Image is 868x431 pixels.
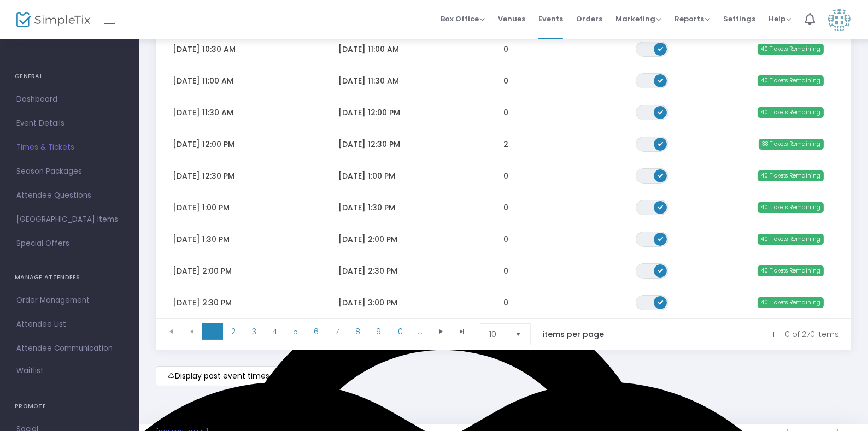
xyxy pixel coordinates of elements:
span: Page 1 [202,323,223,340]
span: ON [658,45,664,51]
span: 2 [503,139,508,150]
span: Go to the last page [458,327,466,336]
span: Page 4 [265,323,285,340]
h4: MANAGE ATTENDEES [15,267,125,288]
span: 40 Tickets Remaining [758,202,824,213]
span: [DATE] 11:00 AM [338,44,399,55]
span: ON [658,140,664,146]
h4: GENERAL [15,66,125,87]
span: [DATE] 1:30 PM [338,202,395,213]
span: [DATE] 12:00 PM [338,107,400,118]
span: Box Office [441,14,485,24]
span: ON [658,109,664,114]
span: Attendee Questions [16,188,123,203]
span: Page 11 [410,323,431,340]
span: Venues [498,5,525,33]
span: ON [658,204,664,209]
span: Orders [576,5,602,33]
span: [DATE] 3:00 PM [338,297,397,308]
span: Page 6 [306,323,327,340]
span: Season Packages [16,164,123,179]
span: [DATE] 11:30 AM [338,75,399,86]
span: [DATE] 10:30 AM [173,44,236,55]
span: 40 Tickets Remaining [758,265,824,276]
span: Special Offers [16,237,123,251]
span: Help [769,14,791,24]
span: ON [658,172,664,178]
span: 0 [503,75,508,86]
span: Page 8 [348,323,368,340]
span: Settings [723,5,755,33]
span: [DATE] 1:30 PM [173,234,230,245]
kendo-pager-info: 1 - 10 of 270 items [627,323,839,345]
span: [DATE] 12:30 PM [173,170,234,181]
span: Times & Tickets [16,140,123,155]
span: 40 Tickets Remaining [758,234,824,245]
span: [DATE] 12:00 PM [173,139,234,150]
span: Page 3 [244,323,265,340]
span: Order Management [16,293,123,308]
span: ON [658,267,664,273]
span: [DATE] 2:00 PM [338,234,397,245]
span: [DATE] 11:00 AM [173,75,233,86]
span: Page 7 [327,323,348,340]
span: 40 Tickets Remaining [758,107,824,118]
span: ON [658,299,664,304]
span: 40 Tickets Remaining [758,75,824,86]
span: Waitlist [16,365,44,376]
span: 0 [503,234,508,245]
span: Page 9 [368,323,389,340]
span: Go to the last page [451,323,472,340]
span: ON [658,77,664,82]
span: [DATE] 2:30 PM [173,297,232,308]
span: Marketing [615,14,661,24]
span: 40 Tickets Remaining [758,44,824,55]
span: 38 Tickets Remaining [759,139,824,150]
span: [DATE] 1:00 PM [338,170,395,181]
span: Page 5 [285,323,306,340]
span: [GEOGRAPHIC_DATA] Items [16,212,123,227]
span: 40 Tickets Remaining [758,170,824,181]
span: 0 [503,202,508,213]
span: [DATE] 11:30 AM [173,107,233,118]
span: Dashboard [16,92,123,107]
h4: PROMOTE [15,395,125,417]
span: 0 [503,170,508,181]
span: 0 [503,44,508,55]
span: 0 [503,265,508,276]
span: 10 [489,329,506,340]
button: Select [511,324,526,345]
span: Event Details [16,116,123,131]
label: items per page [543,329,604,340]
span: 0 [503,107,508,118]
span: [DATE] 2:30 PM [338,265,397,276]
span: 0 [503,297,508,308]
span: ON [658,235,664,241]
span: 40 Tickets Remaining [758,297,824,308]
span: Events [538,5,563,33]
span: Reports [675,14,710,24]
span: [DATE] 12:30 PM [338,139,400,150]
span: Go to the next page [431,323,451,340]
span: Attendee Communication [16,341,123,356]
span: Attendee List [16,317,123,332]
span: Page 10 [389,323,410,340]
span: [DATE] 1:00 PM [173,202,230,213]
span: Go to the next page [437,327,445,336]
span: Page 2 [223,323,244,340]
span: [DATE] 2:00 PM [173,265,232,276]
